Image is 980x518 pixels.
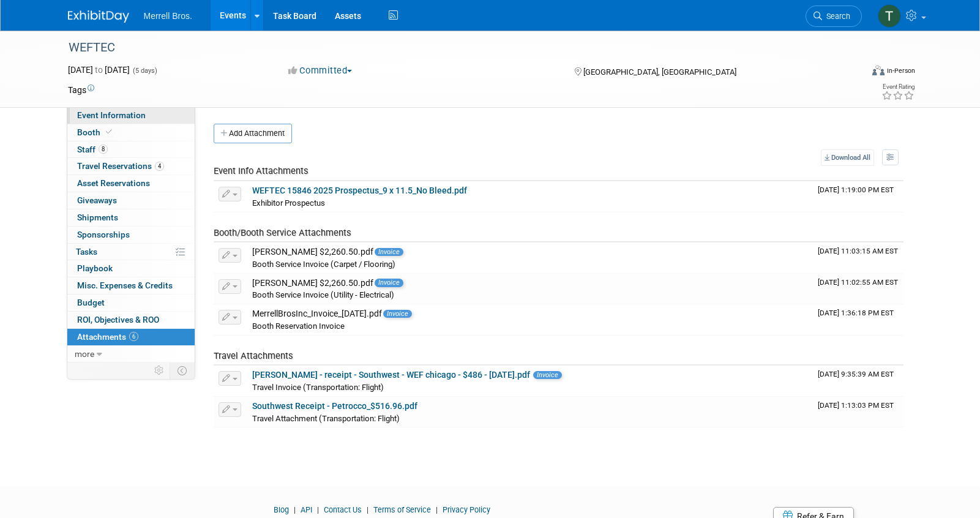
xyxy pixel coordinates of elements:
a: Staff8 [67,141,195,158]
a: ROI, Objectives & ROO [67,312,195,328]
div: Event Format [790,64,916,82]
td: Upload Timestamp [813,274,903,304]
span: Invoice [383,310,412,318]
div: [PERSON_NAME] $2,260.50.pdf [252,278,808,289]
a: Shipments [67,209,195,226]
a: [PERSON_NAME] - receipt - Southwest - WEF chicago - $486 - [DATE].pdf [252,370,530,380]
span: Upload Timestamp [818,247,898,255]
span: Booth Service Invoice (Carpet / Flooring) [252,260,395,269]
a: Budget [67,295,195,311]
span: Playbook [77,263,113,273]
a: Tasks [67,244,195,260]
span: Event Info Attachments [214,165,309,176]
td: Upload Timestamp [813,304,903,335]
td: Toggle Event Tabs [170,362,195,378]
span: Invoice [375,279,403,287]
span: Staff [77,145,108,154]
span: Invoice [533,371,562,379]
span: Exhibitor Prospectus [252,198,325,208]
span: 8 [99,145,108,154]
a: Event Information [67,107,195,124]
div: Event Rating [881,84,915,90]
button: Add Attachment [214,124,292,143]
span: [DATE] [DATE] [68,65,130,75]
span: Giveaways [77,195,117,205]
td: Upload Timestamp [813,242,903,273]
td: Upload Timestamp [813,366,903,396]
span: Attachments [77,332,138,342]
span: Invoice [375,248,403,256]
img: Format-Inperson.png [872,66,885,75]
span: | [364,505,372,514]
i: Booth reservation complete [106,129,112,135]
span: Merrell Bros. [144,11,192,21]
span: Upload Timestamp [818,186,894,194]
span: more [75,349,94,359]
span: Event Information [77,110,146,120]
span: Tasks [76,247,97,257]
a: more [67,346,195,362]
span: (5 days) [132,67,157,75]
span: | [291,505,299,514]
a: Southwest Receipt - Petrocco_$516.96.pdf [252,401,417,411]
span: Booth Service Invoice (Utility - Electrical) [252,290,394,299]
span: Travel Attachment (Transportation: Flight) [252,414,400,423]
div: In-Person [886,66,915,75]
span: Booth [77,127,114,137]
span: Travel Reservations [77,161,164,171]
span: Travel Invoice (Transportation: Flight) [252,383,384,392]
a: WEFTEC 15846 2025 Prospectus_9 x 11.5_No Bleed.pdf [252,186,467,195]
a: Contact Us [324,505,362,514]
span: Misc. Expenses & Credits [77,280,173,290]
img: ExhibitDay [68,10,129,23]
a: Download All [821,149,874,166]
span: 6 [129,332,138,341]
span: 4 [155,162,164,171]
a: Attachments6 [67,329,195,345]
a: Terms of Service [373,505,431,514]
a: Giveaways [67,192,195,209]
span: | [433,505,441,514]
a: Travel Reservations4 [67,158,195,175]
span: Asset Reservations [77,178,150,188]
div: MerrellBrosInc_Invoice_[DATE].pdf [252,309,808,320]
span: ROI, Objectives & ROO [77,315,159,325]
span: Upload Timestamp [818,309,894,317]
td: Personalize Event Tab Strip [149,362,170,378]
div: [PERSON_NAME] $2,260.50.pdf [252,247,808,258]
img: Theresa Lucas [878,4,901,28]
td: Upload Timestamp [813,181,903,212]
td: Upload Timestamp [813,397,903,427]
a: Blog [274,505,289,514]
span: Upload Timestamp [818,401,894,410]
a: Misc. Expenses & Credits [67,277,195,294]
a: Asset Reservations [67,175,195,192]
span: | [314,505,322,514]
button: Committed [284,64,357,77]
span: Sponsorships [77,230,130,239]
a: Sponsorships [67,227,195,243]
td: Tags [68,84,94,96]
a: Privacy Policy [443,505,490,514]
span: Booth/Booth Service Attachments [214,227,351,238]
span: Budget [77,298,105,307]
a: Booth [67,124,195,141]
span: Travel Attachments [214,350,293,361]
span: to [93,65,105,75]
span: Upload Timestamp [818,278,898,287]
a: Search [806,6,862,27]
a: API [301,505,312,514]
span: Upload Timestamp [818,370,894,378]
span: Booth Reservation Invoice [252,321,345,331]
span: [GEOGRAPHIC_DATA], [GEOGRAPHIC_DATA] [583,67,736,77]
span: Shipments [77,212,118,222]
div: WEFTEC [64,37,843,59]
span: Search [822,12,850,21]
a: Playbook [67,260,195,277]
